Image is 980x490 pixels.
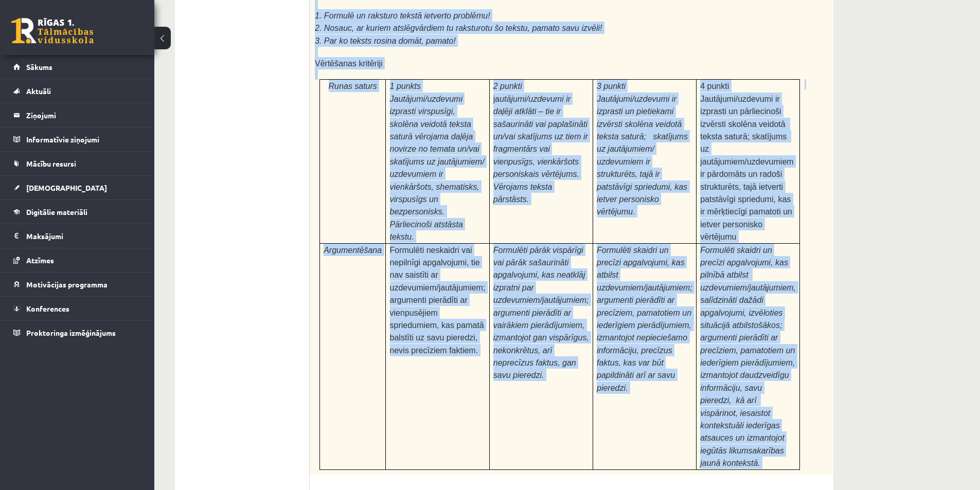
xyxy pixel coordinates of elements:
[13,248,141,272] a: Atzīmes
[13,152,141,175] a: Mācību resursi
[26,86,51,96] span: Aktuāli
[13,224,141,248] a: Maksājumi
[13,103,141,127] a: Ziņojumi
[26,159,76,168] span: Mācību resursi
[26,207,87,216] span: Digitālie materiāli
[597,246,692,392] span: Formulēti skaidri un precīzi apgalvojumi, kas atbilst uzdevumiem/jautājumiem; argumenti pierādīti...
[315,79,805,89] p: ​
[10,10,530,15] body: Rich Text Editor, wiswyg-editor-user-answer-47433880962340
[493,246,589,380] span: Formulēti pārāk vispārīgi vai pārāk sašaurināti apgalvojumi, kas neatklāj izpratni par uzdevumiem...
[10,10,530,90] body: Rich Text Editor, wiswyg-editor-user-answer-47433880672300
[13,128,141,151] a: Informatīvie ziņojumi
[315,24,602,32] span: 2. Nosauc, ar kuriem atslēgvārdiem tu raksturotu šo tekstu, pamato savu izvēli!
[700,82,793,241] span: 4 punkti Jautājumi/uzdevumi ir izprasti un pārliecinoši izvērsti skolēna veidotā teksta saturā; s...
[13,176,141,199] a: [DEMOGRAPHIC_DATA]
[26,304,69,313] span: Konferences
[26,103,141,127] legend: Ziņojumi
[324,246,382,255] span: Argumentēšana
[26,224,141,248] legend: Maksājumi
[26,328,116,337] span: Proktoringa izmēģinājums
[315,11,490,20] span: 1. Formulē un raksturo tekstā ietverto problēmu!
[10,10,530,90] body: Rich Text Editor, wiswyg-editor-user-answer-47433880512340
[597,82,688,216] span: 3 punkti Jautājumi/uzdevumi ir izprasti un pietiekami izvērsti skolēna veidotā teksta saturā; ska...
[329,82,377,90] span: Runas saturs
[13,55,141,79] a: Sākums
[13,79,141,103] a: Aktuāli
[13,297,141,320] a: Konferences
[10,10,530,21] body: Rich Text Editor, wiswyg-editor-user-answer-47433879934480
[493,82,522,90] span: 2 punkti
[13,200,141,224] a: Digitālie materiāli
[11,18,94,44] a: Rīgas 1. Tālmācības vidusskola
[26,183,107,192] span: [DEMOGRAPHIC_DATA]
[10,10,530,32] body: Rich Text Editor, wiswyg-editor-user-answer-47433887416940
[26,128,141,151] legend: Informatīvie ziņojumi
[26,62,52,71] span: Sākums
[700,246,796,468] span: Formulēti skaidri un precīzi apgalvojumi, kas pilnībā atbilst uzdevumiem/jautājumiem, salīdzināti...
[493,95,588,204] span: utājumi/uzdevumi ir daļēji atklāti – tie ir sašaurināti vai paplašināti un/vai skatījums uz tiem ...
[315,59,383,68] span: Vērtēšanas kritēriji
[26,280,108,289] span: Motivācijas programma
[13,321,141,344] a: Proktoringa izmēģinājums
[315,37,456,45] span: 3. Par ko teksts rosina domāt, pamato!
[13,273,141,296] a: Motivācijas programma
[493,95,588,204] span: ja
[390,246,486,355] span: Formulēti neskaidri vai nepilnīgi apgalvojumi, tie nav saistīti ar uzdevumiem/jautājumiem; argume...
[390,95,485,241] span: Jautājumi/uzdevumi izprasti virspusīgi, skolēna veidotā teksta saturā vērojama daļēja novirze no ...
[26,256,54,265] span: Atzīmes
[390,82,421,90] span: 1 punkts
[10,10,530,42] body: Rich Text Editor, wiswyg-editor-user-answer-47433880404820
